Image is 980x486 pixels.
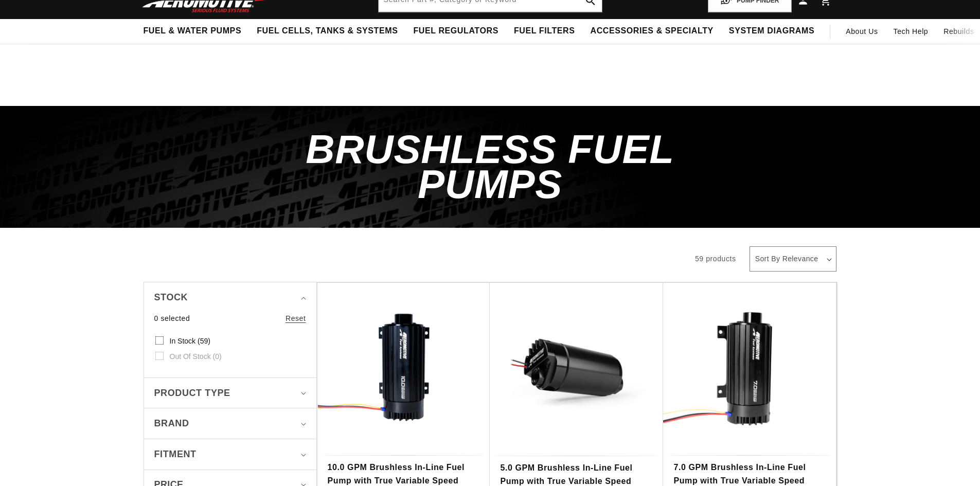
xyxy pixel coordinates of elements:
span: Tech Help [894,26,929,37]
summary: Tech Help [886,19,936,44]
summary: Fuel Regulators [405,19,506,43]
span: About Us [846,27,878,35]
span: Fuel Regulators [413,26,498,37]
span: Accessories & Specialty [591,26,714,37]
summary: Fuel Filters [506,19,583,43]
span: Stock [154,290,188,305]
summary: Product type (0 selected) [154,378,306,408]
summary: Fitment (0 selected) [154,439,306,470]
summary: Fuel Cells, Tanks & Systems [249,19,405,43]
span: Brand [154,416,189,431]
span: Fitment [154,447,197,462]
span: Product type [154,386,230,401]
summary: Fuel & Water Pumps [136,19,250,43]
a: Reset [286,313,306,324]
summary: System Diagrams [721,19,822,43]
span: Fuel Filters [514,26,575,37]
span: System Diagrams [729,26,814,37]
span: Fuel Cells, Tanks & Systems [257,26,398,37]
span: In stock (59) [170,336,210,346]
summary: Stock (0 selected) [154,282,306,313]
a: About Us [838,19,885,44]
summary: Brand (0 selected) [154,408,306,439]
span: 0 selected [154,313,190,324]
span: Brushless Fuel Pumps [306,127,674,207]
span: Rebuilds [943,26,974,37]
summary: Accessories & Specialty [583,19,721,43]
span: Out of stock (0) [170,352,222,361]
span: 59 products [695,255,736,263]
span: Fuel & Water Pumps [144,26,242,37]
